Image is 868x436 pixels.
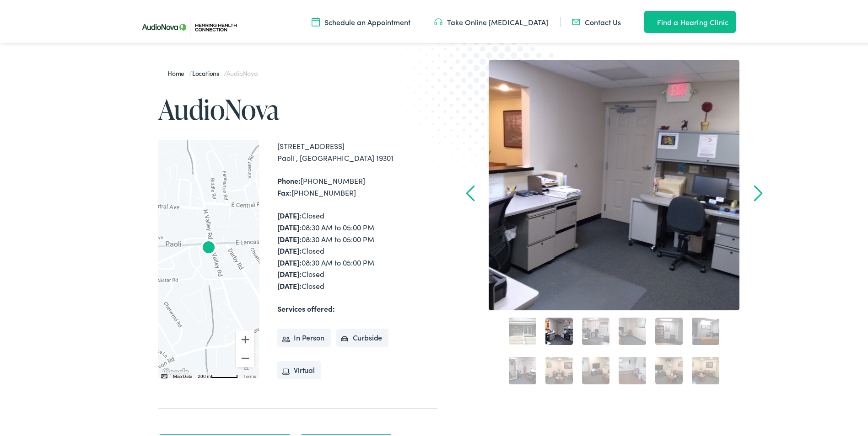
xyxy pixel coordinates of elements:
[161,372,167,378] button: Keyboard shortcuts
[277,174,301,184] strong: Phone:
[226,67,258,76] span: AudioNova
[198,236,220,258] div: AudioNova
[161,365,191,377] img: Google
[655,316,683,343] a: 5
[619,316,646,343] a: 4
[277,359,321,378] li: Virtual
[173,372,192,378] button: Map Data
[192,67,224,76] a: Locations
[236,347,254,366] button: Zoom out
[277,255,302,266] strong: [DATE]:
[277,173,437,197] div: [PHONE_NUMBER] [PHONE_NUMBER]
[692,316,719,343] a: 6
[572,15,580,25] img: utility icon
[195,370,241,377] button: Map Scale: 200 m per 55 pixels
[277,208,437,290] div: Closed 08:30 AM to 05:00 PM 08:30 AM to 05:00 PM Closed 08:30 AM to 05:00 PM Closed Closed
[243,372,256,377] a: Terms (opens in new tab)
[336,327,389,345] li: Curbside
[754,183,763,200] a: Next
[312,15,410,25] a: Schedule an Appointment
[466,183,475,200] a: Prev
[277,186,291,196] strong: Fax:
[277,279,302,289] strong: [DATE]:
[655,355,683,383] a: 11
[582,316,609,343] a: 3
[167,67,258,76] span: / /
[434,15,548,25] a: Take Online [MEDICAL_DATA]
[619,355,646,383] a: 10
[277,220,302,230] strong: [DATE]:
[572,15,621,25] a: Contact Us
[582,355,609,383] a: 9
[692,355,719,383] a: 12
[277,267,302,277] strong: [DATE]:
[545,355,573,383] a: 8
[545,316,573,343] a: 2
[277,327,331,345] li: In Person
[277,302,335,312] strong: Services offered:
[236,329,254,347] button: Zoom in
[277,244,302,254] strong: [DATE]:
[277,208,302,218] strong: [DATE]:
[509,316,536,343] a: 1
[161,365,191,377] a: Open this area in Google Maps (opens a new window)
[198,372,211,377] span: 200 m
[167,67,189,76] a: Home
[509,355,536,383] a: 7
[277,138,437,162] div: [STREET_ADDRESS] Paoli , [GEOGRAPHIC_DATA] 19301
[277,232,302,242] strong: [DATE]:
[434,15,442,25] img: utility icon
[644,15,652,26] img: utility icon
[158,92,437,122] h1: AudioNova
[644,9,736,31] a: Find a Hearing Clinic
[312,15,320,25] img: utility icon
